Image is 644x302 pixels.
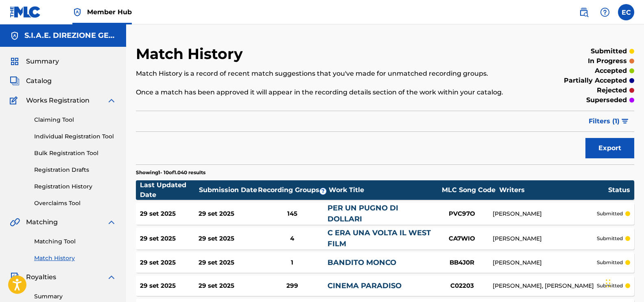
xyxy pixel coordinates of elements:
div: 4 [257,234,327,243]
p: submitted [591,46,627,56]
img: search [579,7,589,17]
img: Top Rightsholder [72,7,82,17]
div: Widget chat [603,263,644,302]
div: MLC Song Code [438,185,499,195]
a: CINEMA PARADISO [327,281,402,290]
div: BB4J0R [432,258,493,267]
a: Individual Registration Tool [34,132,116,141]
div: 29 set 2025 [199,281,257,291]
img: Summary [10,57,20,66]
img: expand [107,96,116,105]
div: Trascina [606,271,611,295]
p: Match History is a record of recent match suggestions that you've made for unmatched recording gr... [136,69,520,79]
a: Public Search [576,4,592,20]
a: Match History [34,254,116,263]
div: [PERSON_NAME], [PERSON_NAME] [493,282,597,290]
span: Filters ( 1 ) [589,116,620,126]
img: Royalties [10,272,20,282]
span: Member Hub [87,7,132,17]
span: ? [320,188,326,195]
div: 29 set 2025 [140,209,199,219]
div: 29 set 2025 [199,209,257,219]
div: PVC97O [432,209,493,219]
div: [PERSON_NAME] [493,210,597,218]
div: Writers [499,185,608,195]
a: BANDITO MONCO [327,258,396,267]
div: 29 set 2025 [140,258,199,267]
p: rejected [597,85,627,95]
button: Filters (1) [584,111,634,131]
div: [PERSON_NAME] [493,258,597,267]
a: PER UN PUGNO DI DOLLARI [327,204,398,223]
div: 299 [257,281,327,291]
img: expand [107,217,116,227]
a: Registration History [34,182,116,191]
p: submitted [597,282,623,289]
iframe: Resource Center [621,189,644,254]
img: Matching [10,217,20,227]
div: C02203 [432,281,493,291]
p: submitted [597,235,623,242]
iframe: Chat Widget [603,263,644,302]
a: C ERA UNA VOLTA IL WEST FILM [327,228,431,248]
a: Bulk Registration Tool [34,149,116,158]
a: Overclaims Tool [34,199,116,208]
span: Summary [26,57,59,66]
div: Recording Groups [258,185,329,195]
div: Submission Date [199,185,258,195]
p: submitted [597,210,623,217]
img: expand [107,272,116,282]
div: Help [597,4,613,20]
div: User Menu [618,4,634,20]
div: Work Title [329,185,438,195]
div: 29 set 2025 [140,234,199,243]
p: partially accepted [564,76,627,85]
img: Catalog [10,76,20,86]
a: Summary [34,292,116,301]
div: [PERSON_NAME] [493,234,597,243]
p: Once a match has been approved it will appear in the recording details section of the work within... [136,88,520,97]
p: in progress [588,56,627,66]
a: SummarySummary [10,57,59,66]
span: Works Registration [26,96,90,105]
div: 1 [257,258,327,267]
p: accepted [595,66,627,76]
div: Status [608,185,630,195]
h2: Match History [136,45,247,63]
p: Showing 1 - 10 of 1.040 results [136,169,205,176]
img: MLC Logo [10,6,41,18]
p: submitted [597,259,623,266]
div: 29 set 2025 [140,281,199,291]
button: Export [585,138,634,158]
span: Catalog [26,76,52,86]
a: CatalogCatalog [10,76,52,86]
img: help [600,7,610,17]
img: Accounts [10,31,20,41]
img: Works Registration [10,96,20,105]
div: 145 [257,209,327,219]
div: CA7WIO [432,234,493,243]
a: Claiming Tool [34,116,116,124]
div: 29 set 2025 [199,234,257,243]
a: Matching Tool [34,237,116,246]
img: filter [622,119,629,124]
div: Last Updated Date [140,180,199,200]
a: Registration Drafts [34,166,116,174]
span: Royalties [26,272,56,282]
span: Matching [26,217,58,227]
div: 29 set 2025 [199,258,257,267]
h5: S.I.A.E. DIREZIONE GENERALE [24,31,116,40]
p: superseded [586,95,627,105]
